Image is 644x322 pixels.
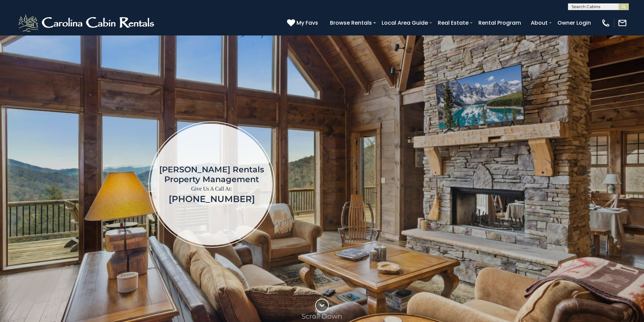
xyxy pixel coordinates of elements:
a: Owner Login [554,17,594,29]
a: Local Area Guide [378,17,431,29]
img: White-1-2.png [17,13,157,33]
a: About [527,17,551,29]
a: Browse Rentals [327,17,375,29]
img: phone-regular-white.png [601,18,611,28]
h1: [PERSON_NAME] Rentals Property Management [159,165,264,184]
a: Rental Program [475,17,524,29]
a: Real Estate [434,17,472,29]
iframe: New Contact Form [384,55,604,314]
p: Scroll Down [302,312,342,320]
img: mail-regular-white.png [618,18,627,28]
span: My Favs [296,19,318,27]
p: Give Us A Call At: [159,184,264,194]
a: My Favs [287,19,320,27]
a: [PHONE_NUMBER] [169,194,255,204]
